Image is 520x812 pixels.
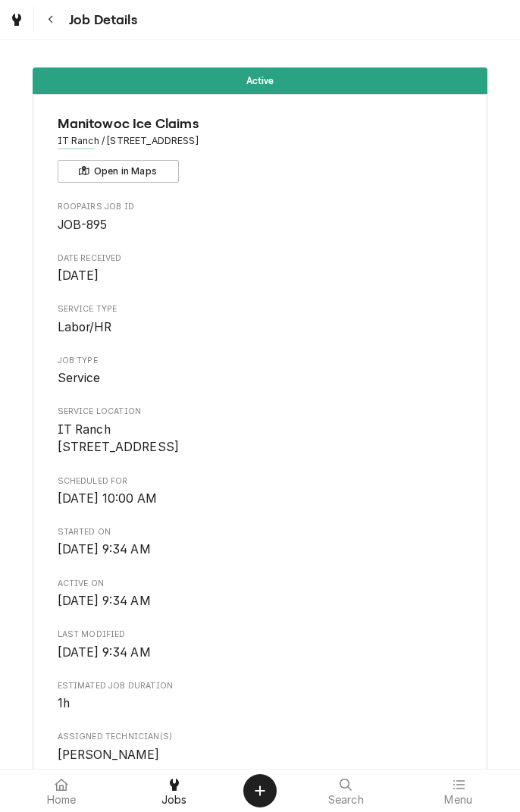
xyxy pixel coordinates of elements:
span: Service Location [58,406,463,418]
span: [DATE] 9:34 AM [58,542,151,556]
span: Job Type [58,369,463,387]
span: Estimated Job Duration [58,680,463,692]
span: Home [47,794,77,806]
div: Service Location [58,406,463,456]
div: Status [33,67,487,94]
a: Go to Jobs [3,6,30,33]
span: Date Received [58,252,463,265]
div: Roopairs Job ID [58,201,463,234]
div: Job Type [58,355,463,387]
span: Search [328,794,364,806]
span: Service Location [58,421,463,456]
span: IT Ranch [STREET_ADDRESS] [58,422,180,455]
span: [DATE] [58,268,99,283]
span: Started On [58,541,463,559]
button: Navigate back [37,6,64,33]
div: Assigned Technician(s) [58,731,463,763]
span: [DATE] 9:34 AM [58,594,151,608]
span: [DATE] 9:34 AM [58,645,151,660]
span: Service Type [58,303,463,315]
span: [PERSON_NAME] [58,748,160,762]
a: Home [6,773,117,809]
span: Last Modified [58,629,463,641]
span: Jobs [161,794,187,806]
span: Job Type [58,355,463,367]
span: Date Received [58,267,463,285]
span: Active [246,76,274,86]
span: Scheduled For [58,490,463,508]
span: Started On [58,526,463,538]
span: [DATE] 10:00 AM [58,491,157,506]
a: Menu [403,773,515,809]
div: Started On [58,526,463,559]
span: Active On [58,592,463,610]
div: Last Modified [58,629,463,661]
a: Jobs [119,773,230,809]
span: Active On [58,578,463,590]
a: Search [290,773,402,809]
span: Roopairs Job ID [58,216,463,234]
div: Scheduled For [58,475,463,508]
div: Service Type [58,303,463,336]
button: Open in Maps [58,160,179,183]
span: Scheduled For [58,475,463,488]
span: 1h [58,696,70,710]
span: Estimated Job Duration [58,694,463,713]
div: Estimated Job Duration [58,680,463,713]
button: Create Object [243,774,277,807]
span: JOB-895 [58,218,108,232]
div: Active On [58,578,463,610]
span: Name [58,114,463,134]
span: Job Details [64,10,137,30]
span: Address [58,134,463,148]
span: Service Type [58,318,463,337]
span: Assigned Technician(s) [58,731,463,743]
div: Date Received [58,252,463,285]
span: Last Modified [58,644,463,662]
span: Menu [444,794,472,806]
span: Roopairs Job ID [58,201,463,213]
div: Client Information [58,114,463,183]
span: Assigned Technician(s) [58,746,463,764]
span: Labor/HR [58,320,111,334]
span: Service [58,371,101,385]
